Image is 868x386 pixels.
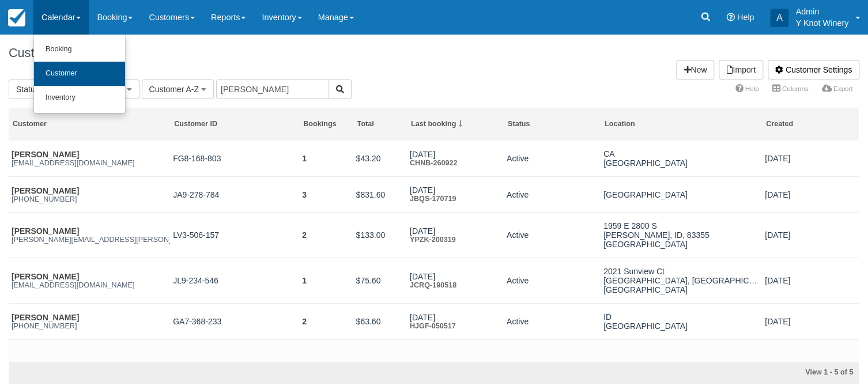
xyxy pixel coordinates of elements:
[762,213,859,258] td: Aug 18, 2018
[762,141,859,177] td: Sep 26, 2022
[149,85,199,94] span: Customer A-Z
[729,81,859,99] ul: More
[299,304,353,340] td: 2
[12,272,79,281] a: [PERSON_NAME]
[601,141,762,177] td: CAUnited States
[508,119,597,129] div: Status
[504,141,601,177] td: Active
[407,304,504,340] td: May 5, 2017HJGF-050517
[766,119,855,129] div: Created
[16,85,39,94] span: Status
[765,81,815,97] a: Columns
[795,17,848,29] p: Y Knot Winery
[12,150,79,159] a: [PERSON_NAME]
[504,258,601,304] td: Active
[170,141,299,177] td: FG8-168-803
[770,9,788,27] div: A
[9,304,170,340] td: Ken Schwab+12538208290
[299,213,353,258] td: 2
[12,313,79,322] a: [PERSON_NAME]
[353,304,406,340] td: $63.60
[302,154,307,163] a: 1
[795,6,848,17] p: Admin
[9,258,170,304] td: Kenneth Schwabkenmerle2@msn.com
[12,159,167,167] em: [EMAIL_ADDRESS][DOMAIN_NAME]
[12,186,79,195] a: [PERSON_NAME]
[299,177,353,213] td: 3
[12,236,167,244] em: [PERSON_NAME][EMAIL_ADDRESS][PERSON_NAME][DOMAIN_NAME]
[727,13,735,21] i: Help
[605,119,758,129] div: Location
[142,80,214,99] button: Customer A-Z
[357,119,403,129] div: Total
[216,80,329,99] input: Search Customers
[174,119,296,129] div: Customer ID
[33,35,126,113] ul: Calendar
[410,236,456,244] a: YPZK-200319
[34,37,125,62] a: Booking
[504,177,601,213] td: Active
[302,230,307,240] a: 2
[12,322,167,330] em: [PHONE_NUMBER]
[12,195,167,203] em: [PHONE_NUMBER]
[407,177,504,213] td: Jul 17, 2019JBQS-170719
[737,13,754,22] span: Help
[13,119,167,129] div: Customer
[353,141,406,177] td: $43.20
[8,9,25,27] img: checkfront-main-nav-mini-logo.png
[601,177,762,213] td: United States
[601,258,762,304] td: 2021 Sunview CtSierra Vista, AZ, 85635United States
[9,80,80,99] button: Status: Active
[601,213,762,258] td: 1959 E 2800 SWendell, ID, 83355United States
[9,46,859,60] h1: Customers
[407,213,504,258] td: Mar 20, 2019YPZK-200319
[353,213,406,258] td: $133.00
[303,119,349,129] div: Bookings
[299,258,353,304] td: 1
[302,276,307,285] a: 1
[410,159,458,167] a: CHNB-260922
[410,195,456,203] a: JBQS-170719
[12,281,167,289] em: [EMAIL_ADDRESS][DOMAIN_NAME]
[170,258,299,304] td: JL9-234-546
[302,317,307,326] a: 2
[410,322,456,330] a: HJGF-050517
[34,86,125,110] a: Inventory
[302,190,307,199] a: 3
[581,368,853,378] div: View 1 - 5 of 5
[762,258,859,304] td: May 19, 2018
[762,304,859,340] td: Jun 16, 2016
[729,81,765,97] a: Help
[411,119,500,129] div: Last booking
[410,281,456,289] a: JCRQ-190518
[407,141,504,177] td: Sep 26, 2022CHNB-260922
[170,213,299,258] td: LV3-506-157
[407,258,504,304] td: May 19, 2018JCRQ-190518
[504,213,601,258] td: Active
[815,81,859,97] a: Export
[12,226,79,236] a: [PERSON_NAME]
[601,304,762,340] td: IDUnited States
[170,177,299,213] td: JA9-278-784
[762,177,859,213] td: Jun 8, 2019
[9,177,170,213] td: Sam Schwab+12087212195
[353,177,406,213] td: $831.60
[768,60,859,80] a: Customer Settings
[9,141,170,177] td: Sandra Purendaschwab8@msn.com
[676,60,714,80] a: New
[504,304,601,340] td: Active
[34,62,125,86] a: Customer
[719,60,763,80] a: Import
[299,141,353,177] td: 1
[353,258,406,304] td: $75.60
[9,213,170,258] td: Sheri Blairsheri.k.blair@lesschwab.com
[170,304,299,340] td: GA7-368-233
